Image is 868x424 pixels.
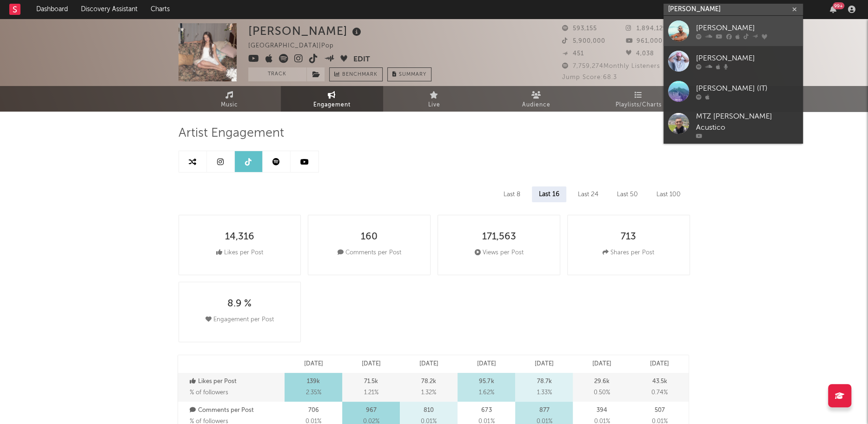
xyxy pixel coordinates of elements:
div: Engagement per Post [205,314,274,325]
input: Search for artists [663,4,803,15]
a: [PERSON_NAME] [663,46,803,76]
span: 7,759,274 Monthly Listeners [562,63,660,69]
a: Playlists/Charts [588,86,690,112]
p: 877 [539,405,549,416]
p: 967 [366,405,377,416]
p: [DATE] [477,358,496,370]
div: Comments per Post [338,247,401,258]
div: Last 16 [532,186,566,202]
div: Shares per Post [603,247,654,258]
div: Last 50 [610,186,645,202]
div: 99 + [833,2,844,9]
div: [PERSON_NAME] (IT) [696,83,798,94]
span: Jump Score: 68.3 [562,74,617,80]
p: Likes per Post [190,376,283,387]
div: [PERSON_NAME] [696,22,798,33]
span: Benchmark [342,69,378,80]
button: Track [248,67,306,81]
a: Benchmark [329,67,383,81]
span: 961,000 [626,38,663,44]
div: Last 8 [497,186,527,202]
span: Music [221,99,238,111]
p: 78.2k [421,376,436,387]
p: [DATE] [650,358,669,370]
a: Live [383,86,485,112]
a: Audience [485,86,588,112]
div: [PERSON_NAME] [248,23,364,39]
a: [PERSON_NAME] (IT) [663,76,803,106]
div: 160 [361,232,378,243]
a: [PERSON_NAME] [663,16,803,46]
span: 1.21 % [364,387,378,398]
p: [DATE] [592,358,611,370]
p: 394 [596,405,607,416]
div: 171,563 [482,232,516,243]
a: Music [179,86,281,112]
span: 5,900,000 [562,38,605,44]
span: 2.35 % [306,387,321,398]
div: MTZ [PERSON_NAME] Acustico [696,111,798,133]
span: 1,894,129 [626,26,667,32]
p: 29.6k [594,376,610,387]
p: 71.5k [364,376,378,387]
span: 4,038 [626,51,654,57]
p: 810 [424,405,434,416]
span: 593,155 [562,26,597,32]
div: Last 100 [649,186,688,202]
p: 95.7k [479,376,494,387]
p: 507 [655,405,665,416]
span: 1.32 % [421,387,436,398]
div: Last 24 [571,186,605,202]
p: Comments per Post [190,405,283,416]
div: 14,316 [225,232,254,243]
p: 706 [308,405,319,416]
span: Playlists/Charts [616,99,662,111]
div: Views per Post [474,247,523,258]
span: Live [428,99,440,111]
button: Summary [387,67,431,81]
span: Summary [399,72,426,77]
p: 43.5k [652,376,667,387]
span: Artist Engagement [179,128,284,139]
div: [GEOGRAPHIC_DATA] | Pop [248,40,345,52]
a: MTZ [PERSON_NAME] Acustico [663,106,803,144]
p: 673 [481,405,491,416]
span: 1.33 % [537,387,551,398]
div: 8.9 % [227,298,252,310]
div: 713 [621,232,636,243]
div: [PERSON_NAME] [696,53,798,64]
span: 0.50 % [594,387,610,398]
span: % of followers [190,390,228,396]
p: 78.7k [537,376,551,387]
span: Audience [522,99,550,111]
button: 99+ [830,6,836,13]
button: Edit [353,54,370,66]
span: Engagement [313,99,351,111]
a: Engagement [281,86,383,112]
p: [DATE] [419,358,438,370]
p: [DATE] [535,358,554,370]
span: 451 [562,51,584,57]
p: [DATE] [362,358,381,370]
span: 0.74 % [651,387,668,398]
span: 1.62 % [479,387,494,398]
div: Likes per Post [216,247,263,258]
p: [DATE] [304,358,323,370]
p: 139k [307,376,320,387]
